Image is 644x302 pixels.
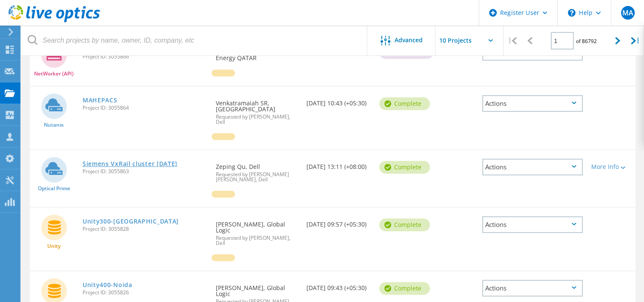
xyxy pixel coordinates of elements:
span: Optical Prime [38,186,70,191]
span: MA [622,9,633,16]
div: Actions [482,159,583,175]
div: Actions [482,280,583,296]
a: Unity400-Noida [83,282,132,288]
div: [DATE] 13:11 (+08:00) [302,150,375,178]
div: [PERSON_NAME], Global Logic [212,208,302,254]
svg: \n [568,9,575,17]
span: Unity [47,244,60,249]
span: Advanced [395,37,423,43]
div: Complete [379,161,430,174]
div: [DATE] 09:57 (+05:30) [302,208,375,236]
span: Project ID: 3055828 [83,226,207,232]
div: Complete [379,218,430,231]
div: Complete [379,282,430,295]
span: Requested by [PERSON_NAME], Dell [216,114,298,125]
div: More Info [591,164,631,170]
span: Project ID: 3055863 [83,169,207,174]
div: [DATE] 10:43 (+05:30) [302,87,375,115]
a: Unity300-[GEOGRAPHIC_DATA] [83,218,179,224]
span: Requested by [PERSON_NAME], Dell [216,235,298,246]
div: Venkatramaiah SR, [GEOGRAPHIC_DATA] [212,87,302,133]
a: MAHEPACS [83,97,117,103]
div: Zeping Qu, Dell [212,150,302,191]
div: Complete [379,97,430,110]
div: Actions [482,216,583,233]
span: NetWorker (API) [34,71,74,76]
span: Project ID: 3055866 [83,54,207,59]
span: of 86792 [576,38,597,45]
span: Project ID: 3055864 [83,105,207,110]
span: Project ID: 3055826 [83,290,207,295]
a: Live Optics Dashboard [9,18,100,24]
div: | [504,26,521,56]
a: Siemens VxRail cluster [DATE] [83,161,177,167]
input: Search projects by name, owner, ID, company, etc [21,26,368,55]
div: Actions [482,95,583,112]
div: [DATE] 09:43 (+05:30) [302,271,375,299]
span: Requested by [PERSON_NAME] [PERSON_NAME], Dell [216,172,298,182]
span: Nutanix [44,122,64,128]
div: | [627,26,644,56]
